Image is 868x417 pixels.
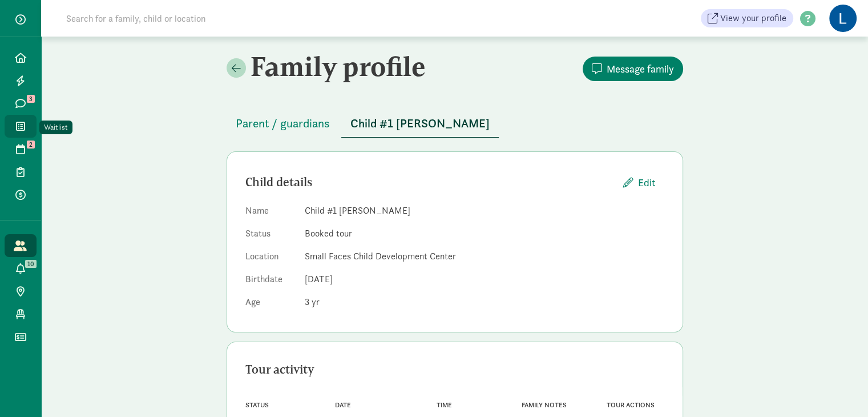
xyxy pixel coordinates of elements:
[5,92,37,115] a: 3
[334,401,350,409] span: Date
[701,9,793,27] a: View your profile
[227,50,453,82] h2: Family profile
[583,57,683,81] button: Message family
[59,7,380,30] input: Search for a family, child or location
[245,360,664,379] div: Tour activity
[27,95,35,103] span: 3
[27,141,35,149] span: 2
[245,204,296,222] dt: Name
[305,250,664,263] dd: Small Faces Child Development Center
[5,138,37,161] a: 2
[341,117,499,130] a: Child #1 [PERSON_NAME]
[245,401,269,409] span: Status
[227,117,339,130] a: Parent / guardians
[341,110,499,138] button: Child #1 [PERSON_NAME]
[305,227,664,240] dd: Booked tour
[25,260,37,268] span: 10
[638,175,655,190] span: Edit
[614,170,664,195] button: Edit
[245,295,296,314] dt: Age
[607,401,655,409] span: Tour actions
[607,61,674,77] span: Message family
[811,362,868,417] iframe: Chat Widget
[720,11,786,25] span: View your profile
[227,110,339,137] button: Parent / guardians
[245,250,296,268] dt: Location
[305,273,333,285] span: [DATE]
[245,173,614,191] div: Child details
[44,122,68,133] div: Waitlist
[245,227,296,245] dt: Status
[305,204,664,218] dd: Child #1 [PERSON_NAME]
[236,114,330,133] span: Parent / guardians
[245,272,296,291] dt: Birthdate
[350,114,490,133] span: Child #1 [PERSON_NAME]
[305,296,320,308] span: 3
[5,257,37,280] a: 10
[437,401,452,409] span: Time
[522,401,567,409] span: Family notes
